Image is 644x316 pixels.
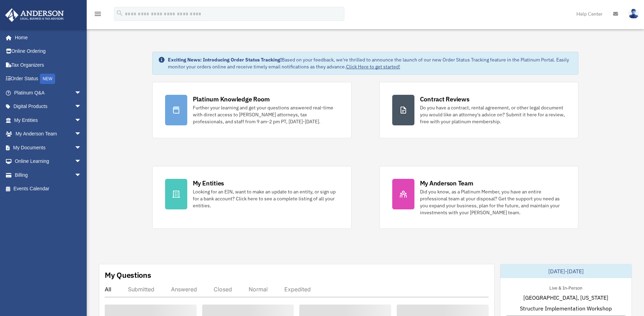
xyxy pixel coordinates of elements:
span: Structure Implementation Workshop [520,304,612,313]
div: [DATE]-[DATE] [500,264,632,278]
a: Click Here to get started! [346,64,400,70]
i: search [116,9,123,17]
div: Answered [171,286,197,293]
div: Expedited [284,286,311,293]
a: Events Calendar [5,182,92,196]
a: Platinum Q&Aarrow_drop_down [5,86,92,100]
strong: Exciting News: Introducing Order Status Tracking! [168,57,282,63]
span: arrow_drop_down [75,155,88,169]
div: Do you have a contract, rental agreement, or other legal document you would like an attorney's ad... [420,104,566,125]
div: Did you know, as a Platinum Member, you have an entire professional team at your disposal? Get th... [420,188,566,216]
span: arrow_drop_down [75,141,88,155]
div: Submitted [128,286,154,293]
a: My Anderson Team Did you know, as a Platinum Member, you have an entire professional team at your... [379,166,579,229]
a: My Entitiesarrow_drop_down [5,113,92,127]
div: My Questions [105,270,151,280]
span: arrow_drop_down [75,168,88,182]
div: My Anderson Team [420,179,473,188]
a: Tax Organizers [5,58,92,72]
span: arrow_drop_down [75,100,88,114]
div: Normal [249,286,268,293]
i: menu [94,10,102,18]
a: My Documentsarrow_drop_down [5,141,92,155]
div: Further your learning and get your questions answered real-time with direct access to [PERSON_NAM... [193,104,339,125]
a: Order StatusNEW [5,72,92,86]
div: NEW [40,74,55,84]
img: User Pic [628,9,639,19]
img: Anderson Advisors Platinum Portal [3,8,66,22]
div: Looking for an EIN, want to make an update to an entity, or sign up for a bank account? Click her... [193,188,339,209]
a: Platinum Knowledge Room Further your learning and get your questions answered real-time with dire... [152,82,352,138]
a: My Anderson Teamarrow_drop_down [5,127,92,141]
a: menu [94,12,102,18]
span: [GEOGRAPHIC_DATA], [US_STATE] [523,293,608,302]
span: arrow_drop_down [75,127,88,141]
a: Online Ordering [5,44,92,58]
div: Contract Reviews [420,95,470,103]
div: Closed [214,286,232,293]
div: Live & In-Person [544,284,588,291]
span: arrow_drop_down [75,113,88,127]
a: My Entities Looking for an EIN, want to make an update to an entity, or sign up for a bank accoun... [152,166,352,229]
a: Home [5,31,88,44]
div: Platinum Knowledge Room [193,95,270,103]
div: Based on your feedback, we're thrilled to announce the launch of our new Order Status Tracking fe... [168,56,573,70]
a: Contract Reviews Do you have a contract, rental agreement, or other legal document you would like... [379,82,579,138]
a: Online Learningarrow_drop_down [5,155,92,168]
div: My Entities [193,179,224,188]
div: All [105,286,111,293]
a: Billingarrow_drop_down [5,168,92,182]
span: arrow_drop_down [75,86,88,100]
a: Digital Productsarrow_drop_down [5,100,92,114]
